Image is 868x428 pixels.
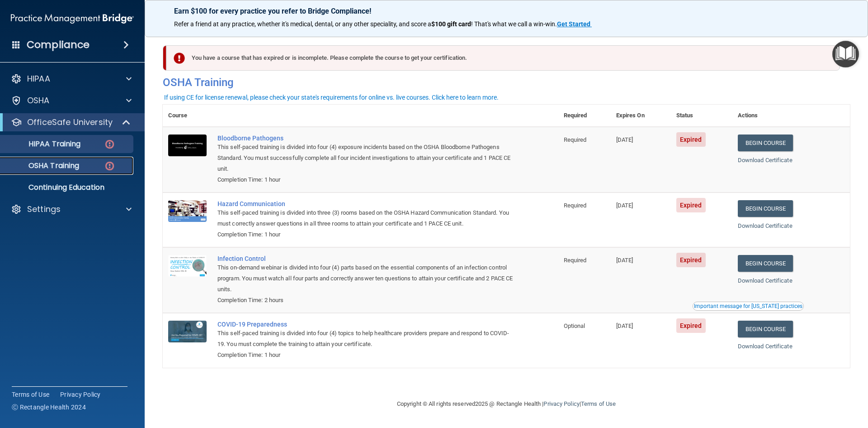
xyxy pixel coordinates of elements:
p: OSHA [27,95,50,106]
strong: $100 gift card [431,20,471,28]
a: Download Certificate [738,222,793,229]
a: Terms of Use [581,400,616,407]
div: This self-paced training is divided into four (4) exposure incidents based on the OSHA Bloodborne... [217,142,513,174]
a: Download Certificate [738,343,793,350]
p: Continuing Education [6,183,129,192]
img: danger-circle.6113f641.png [104,139,115,150]
div: Completion Time: 2 hours [217,295,513,306]
p: OSHA Training [6,161,79,170]
a: OfficeSafe University [11,117,131,128]
a: Privacy Policy [543,400,579,407]
a: Settings [11,204,132,215]
span: [DATE] [616,257,633,264]
p: HIPAA Training [6,139,80,149]
a: Begin Course [738,321,793,337]
div: Important message for [US_STATE] practices [694,303,802,309]
a: Bloodborne Pathogens [217,135,513,142]
div: Completion Time: 1 hour [217,229,513,240]
div: Completion Time: 1 hour [217,350,513,361]
div: This on-demand webinar is divided into four (4) parts based on the essential components of an inf... [217,262,513,295]
span: Expired [676,253,706,267]
a: HIPAA [11,73,132,84]
a: Infection Control [217,255,513,262]
a: Begin Course [738,255,793,272]
a: Download Certificate [738,157,793,164]
a: Terms of Use [12,390,49,399]
button: Open Resource Center [832,41,859,67]
strong: Get Started [557,20,590,28]
a: Hazard Communication [217,200,513,207]
span: Ⓒ Rectangle Health 2024 [12,403,86,412]
p: HIPAA [27,73,50,84]
p: Earn $100 for every practice you refer to Bridge Compliance! [174,7,839,15]
span: Expired [676,132,706,147]
span: ! That's what we call a win-win. [471,20,557,28]
span: Required [564,257,587,264]
span: Refer a friend at any practice, whether it's medical, dental, or any other speciality, and score a [174,20,431,28]
img: danger-circle.6113f641.png [104,160,115,172]
a: Begin Course [738,200,793,217]
a: Begin Course [738,135,793,151]
div: This self-paced training is divided into three (3) rooms based on the OSHA Hazard Communication S... [217,207,513,229]
a: COVID-19 Preparedness [217,321,513,328]
span: Required [564,202,587,209]
div: This self-paced training is divided into four (4) topics to help healthcare providers prepare and... [217,328,513,350]
div: Completion Time: 1 hour [217,174,513,185]
p: OfficeSafe University [27,117,113,128]
img: exclamation-circle-solid-danger.72ef9ffc.png [174,53,185,64]
th: Required [558,105,611,127]
h4: Compliance [27,38,90,51]
a: Download Certificate [738,277,793,284]
button: Read this if you are a dental practitioner in the state of CA [693,302,804,311]
span: Optional [564,322,585,329]
span: Expired [676,318,706,333]
span: Expired [676,198,706,212]
span: [DATE] [616,322,633,329]
a: Privacy Policy [60,390,101,399]
div: Copyright © All rights reserved 2025 @ Rectangle Health | | [341,390,671,418]
a: OSHA [11,95,132,106]
span: Required [564,136,587,143]
th: Actions [732,105,850,127]
span: [DATE] [616,202,633,209]
p: Settings [27,204,61,215]
a: Get Started [557,20,592,28]
img: PMB logo [11,10,134,28]
button: If using CE for license renewal, please check your state's requirements for online vs. live cours... [163,93,500,102]
th: Expires On [611,105,671,127]
span: [DATE] [616,136,633,143]
div: If using CE for license renewal, please check your state's requirements for online vs. live cours... [164,94,499,101]
th: Status [671,105,732,127]
div: You have a course that has expired or is incomplete. Please complete the course to get your certi... [166,45,840,71]
th: Course [163,105,212,127]
h4: OSHA Training [163,76,850,89]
